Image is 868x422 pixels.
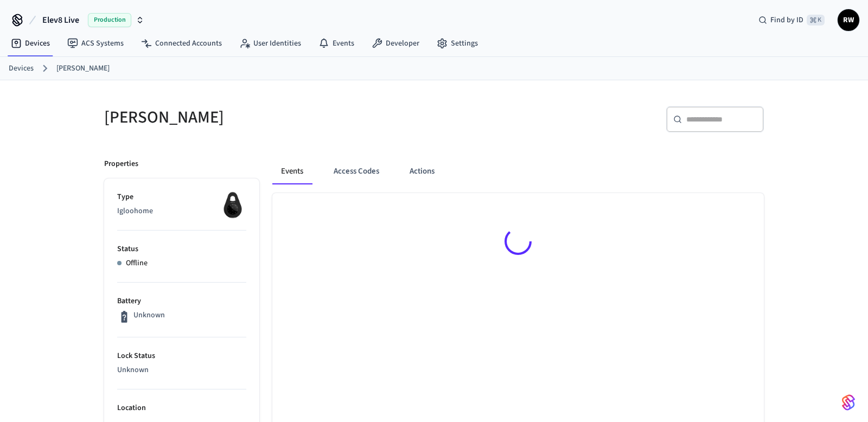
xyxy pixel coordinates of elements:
[838,9,859,31] button: RW
[401,158,443,184] button: Actions
[126,258,148,269] p: Offline
[88,13,131,27] span: Production
[428,34,487,53] a: Settings
[219,191,246,219] img: igloohome_igke
[117,191,246,203] p: Type
[133,310,165,321] p: Unknown
[117,244,246,255] p: Status
[770,15,803,25] span: Find by ID
[59,34,132,53] a: ACS Systems
[750,10,833,30] div: Find by ID⌘ K
[117,206,246,217] p: Igloohome
[42,14,79,27] span: Elev8 Live
[310,34,363,53] a: Events
[117,402,246,414] p: Location
[9,63,34,74] a: Devices
[117,365,246,376] p: Unknown
[132,34,231,53] a: Connected Accounts
[104,106,427,129] h5: [PERSON_NAME]
[117,350,246,362] p: Lock Status
[842,394,855,411] img: SeamLogoGradient.69752ec5.svg
[272,158,764,184] div: ant example
[325,158,388,184] button: Access Codes
[56,63,110,74] a: [PERSON_NAME]
[807,15,825,25] span: ⌘ K
[117,296,246,307] p: Battery
[839,10,858,30] span: RW
[363,34,428,53] a: Developer
[2,34,59,53] a: Devices
[231,34,310,53] a: User Identities
[104,158,138,170] p: Properties
[272,158,312,184] button: Events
